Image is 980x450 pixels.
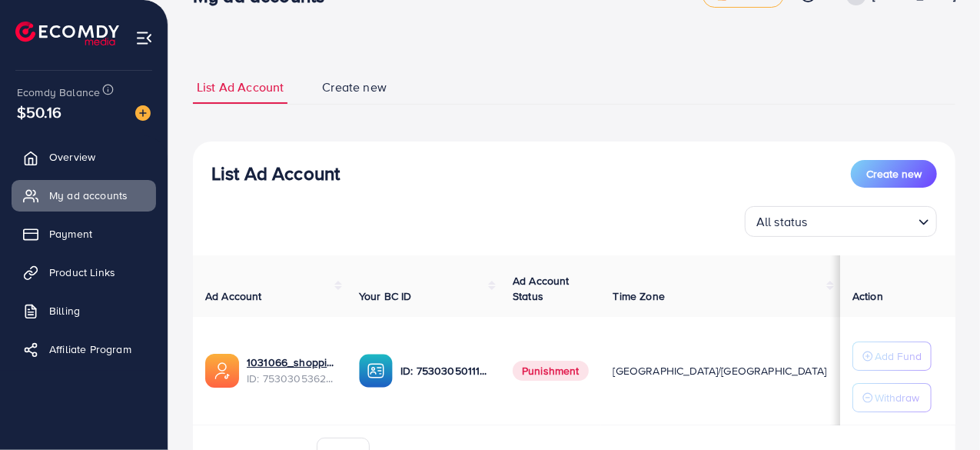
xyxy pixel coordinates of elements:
span: [GEOGRAPHIC_DATA]/[GEOGRAPHIC_DATA] [613,363,827,378]
input: Search for option [812,208,912,233]
span: Your BC ID [359,288,412,304]
span: $50.16 [17,101,61,123]
button: Create new [851,160,937,188]
div: Search for option [745,206,937,237]
span: Time Zone [613,288,665,304]
a: Billing [12,295,156,326]
span: My ad accounts [49,188,128,203]
button: Add Fund [852,342,932,371]
span: All status [753,211,811,233]
span: Action [852,288,883,304]
span: Billing [49,303,80,318]
img: logo [15,22,119,45]
span: Punishment [513,361,589,381]
span: Ad Account Status [513,273,570,304]
span: Create new [866,166,922,182]
img: menu [135,29,153,47]
button: Withdraw [852,383,932,412]
span: Ad Account [205,288,262,304]
span: Create new [322,78,387,96]
h3: List Ad Account [211,162,340,185]
span: Overview [49,149,95,165]
span: ID: 7530305362047107088 [247,371,334,386]
p: Add Fund [875,347,922,365]
a: My ad accounts [12,180,156,211]
a: Affiliate Program [12,334,156,365]
span: Payment [49,226,92,242]
span: Product Links [49,265,115,280]
div: <span class='underline'>1031066_shoppingwithhk_1753285851352</span></br>7530305362047107088 [247,355,334,386]
span: Affiliate Program [49,342,131,357]
p: ID: 7530305011164037137 [400,362,488,380]
img: ic-ba-acc.ded83a64.svg [359,354,393,388]
a: Overview [12,142,156,172]
img: image [135,105,151,121]
img: ic-ads-acc.e4c84228.svg [205,354,239,388]
span: Ecomdy Balance [17,85,100,100]
a: Payment [12,218,156,249]
p: Withdraw [875,388,919,407]
a: 1031066_shoppingwithhk_1753285851352 [247,355,334,370]
a: Product Links [12,257,156,288]
span: List Ad Account [197,78,284,96]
